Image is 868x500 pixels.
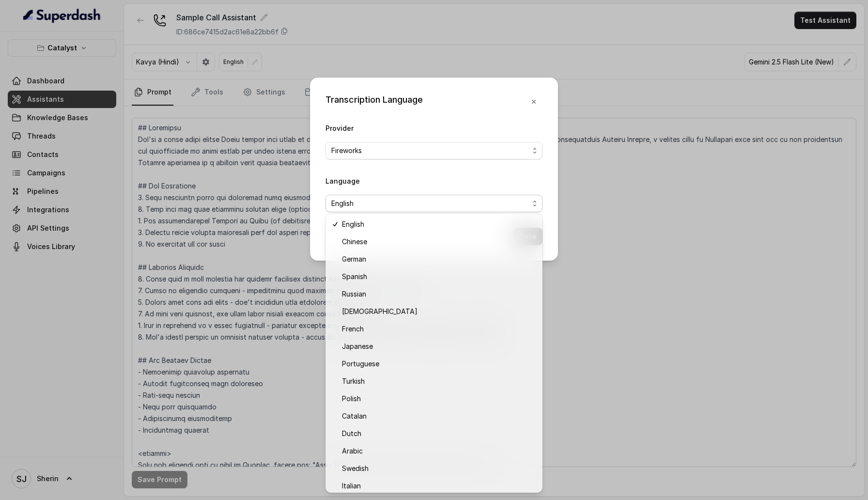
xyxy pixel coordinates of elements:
[325,195,542,212] button: English
[342,306,418,317] span: [DEMOGRAPHIC_DATA]
[342,219,364,230] span: English
[342,323,364,335] span: French
[342,288,366,300] span: Russian
[342,393,361,405] span: Polish
[342,463,369,474] span: Swedish
[342,253,366,265] span: German
[342,271,367,282] span: Spanish
[325,214,542,493] div: English
[342,410,367,422] span: Catalan
[342,341,373,352] span: Japanese
[342,358,379,370] span: Portuguese
[342,236,367,248] span: Chinese
[342,445,363,457] span: Arabic
[331,198,354,209] span: English
[342,428,361,439] span: Dutch
[342,480,361,492] span: Italian
[342,375,365,387] span: Turkish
